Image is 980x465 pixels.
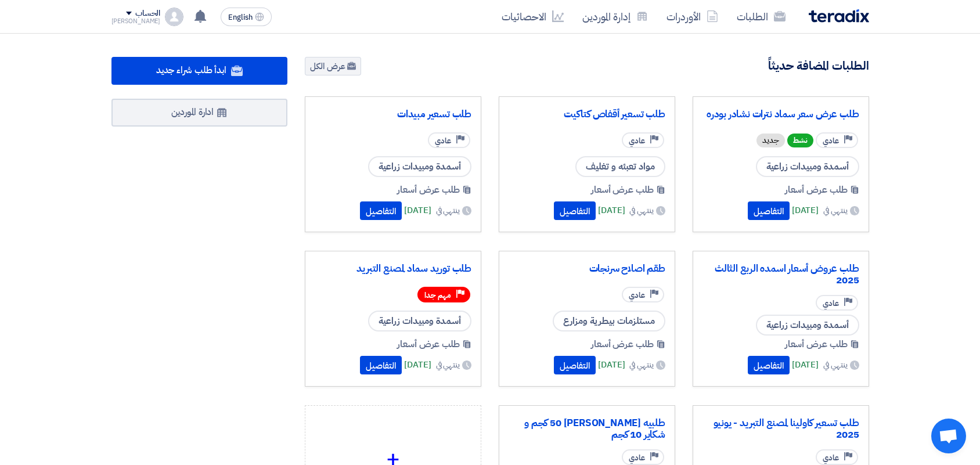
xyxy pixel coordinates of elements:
a: الطلبات [727,3,795,30]
span: طلب عرض أسعار [591,183,654,197]
a: طلب تسعير أقفاص كتاكيت [509,109,665,120]
span: مواد تعبئه و تغليف [575,156,665,177]
span: [DATE] [792,358,819,372]
img: profile_test.png [165,8,183,26]
span: طلب عرض أسعار [397,183,460,197]
span: أسمدة ومبيدات زراعية [756,156,859,177]
button: التفاصيل [748,356,790,374]
span: طلب عرض أسعار [397,337,460,351]
span: مهم جدا [424,290,451,301]
button: التفاصيل [554,356,596,374]
span: [DATE] [404,358,431,372]
span: أسمدة ومبيدات زراعية [368,311,471,331]
span: عادي [629,290,645,301]
span: ينتهي في [436,204,460,217]
button: التفاصيل [748,201,790,220]
a: ادارة الموردين [111,99,288,127]
span: ابدأ طلب شراء جديد [156,63,226,77]
span: عادي [629,452,645,463]
span: ينتهي في [823,359,847,371]
span: ينتهي في [823,204,847,217]
a: طلب توريد سماد لمصنع التبريد [315,263,471,275]
span: [DATE] [598,358,625,372]
span: طلب عرض أسعار [591,337,654,351]
a: الاحصائيات [492,3,573,30]
span: ينتهي في [436,359,460,371]
button: English [221,8,272,26]
button: التفاصيل [554,201,596,220]
span: [DATE] [598,204,625,217]
span: ينتهي في [629,359,653,371]
span: نشط [787,134,813,147]
span: ينتهي في [629,204,653,217]
span: أسمدة ومبيدات زراعية [756,315,859,336]
a: طلبيه [PERSON_NAME] 50 كجم و شكاير 10 كجم [509,417,665,441]
h4: الطلبات المضافة حديثاً [768,58,869,73]
a: طلب تسعير مبيدات [315,109,471,120]
span: عادي [823,452,839,463]
a: الأوردرات [657,3,727,30]
span: عادي [435,135,451,146]
button: التفاصيل [360,201,402,220]
a: إدارة الموردين [573,3,657,30]
a: طلب تسعير كاولينا لمصنع التبريد - يونيو 2025 [702,417,859,441]
div: الحساب [135,9,160,19]
span: عادي [823,298,839,309]
span: عادي [629,135,645,146]
div: [PERSON_NAME] [111,18,161,24]
span: English [228,13,253,21]
span: أسمدة ومبيدات زراعية [368,156,471,177]
span: [DATE] [792,204,819,217]
span: مستلزمات بيطرية ومزارع [553,311,665,331]
span: طلب عرض أسعار [785,183,848,197]
a: طلب عرض سعر سماد نترات نشادر بودره [702,109,859,120]
span: عادي [823,135,839,146]
div: جديد [756,134,785,147]
span: طلب عرض أسعار [785,337,848,351]
span: [DATE] [404,204,431,217]
a: طقم اصلاح سرنجات [509,263,665,275]
img: Teradix logo [809,9,869,23]
a: عرض الكل [305,57,361,75]
button: التفاصيل [360,356,402,374]
a: Open chat [931,419,966,453]
a: طلب عروض أسعار اسمده الربع الثالث 2025 [702,263,859,286]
